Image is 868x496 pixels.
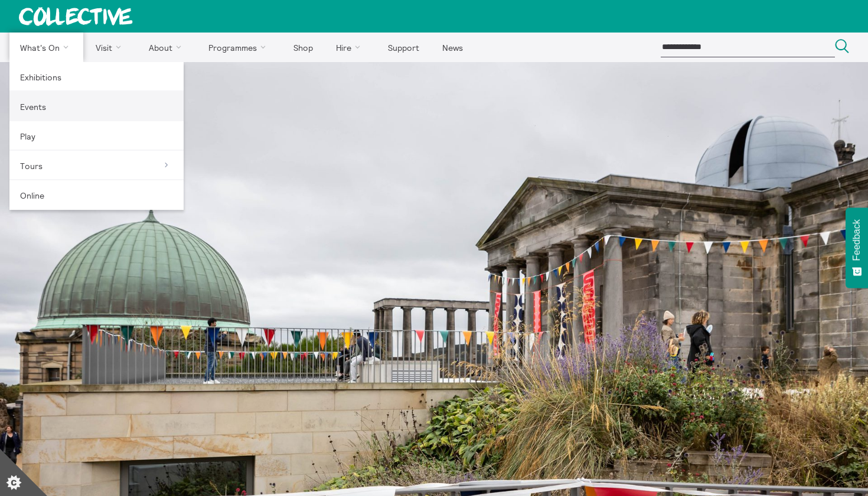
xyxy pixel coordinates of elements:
[377,33,429,62] a: Support
[9,33,83,62] a: What's On
[326,33,376,62] a: Hire
[198,33,281,62] a: Programmes
[9,92,184,121] a: Events
[9,121,184,151] a: Play
[9,62,184,92] a: Exhibitions
[846,208,868,288] button: Feedback - Show survey
[86,33,136,62] a: Visit
[851,219,862,261] span: Feedback
[138,33,196,62] a: About
[9,151,184,180] a: Tours
[432,33,473,62] a: News
[283,33,323,62] a: Shop
[9,180,184,210] a: Online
